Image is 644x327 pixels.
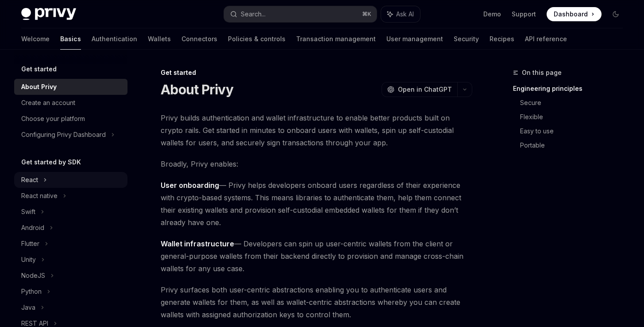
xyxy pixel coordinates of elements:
div: Configuring Privy Dashboard [21,129,106,140]
button: Search...⌘K [224,6,376,22]
a: About Privy [14,79,127,95]
span: Dashboard [554,10,588,19]
a: Dashboard [547,7,602,21]
strong: User onboarding [161,181,219,190]
div: Flutter [21,238,39,249]
a: Security [454,28,479,50]
a: Flexible [520,110,630,124]
h1: About Privy [161,82,233,97]
a: Portable [520,138,630,152]
a: Choose your platform [14,111,127,127]
div: Unity [21,254,36,265]
a: Recipes [490,28,514,50]
span: Ask AI [396,10,414,19]
span: — Privy helps developers onboard users regardless of their experience with crypto-based systems. ... [161,179,472,229]
button: Toggle dark mode [609,7,623,21]
div: About Privy [21,82,57,92]
button: Ask AI [381,6,420,22]
a: Policies & controls [228,28,285,50]
a: Create an account [14,95,127,111]
a: Basics [60,28,81,50]
a: API reference [525,28,567,50]
span: Broadly, Privy enables: [161,158,472,170]
a: Secure [520,96,630,110]
div: Create an account [21,97,75,108]
a: Engineering principles [513,82,630,96]
div: Python [21,286,42,297]
strong: Wallet infrastructure [161,239,234,248]
span: On this page [522,67,562,78]
span: ⌘ K [362,11,371,18]
img: dark logo [21,8,76,20]
div: Get started [161,68,472,77]
a: Welcome [21,28,50,50]
a: Easy to use [520,124,630,138]
div: Choose your platform [21,113,85,124]
div: React [21,175,38,185]
a: Wallets [148,28,171,50]
a: User management [386,28,443,50]
button: Open in ChatGPT [382,82,457,97]
a: Connectors [181,28,217,50]
div: Swift [21,206,35,217]
a: Authentication [92,28,137,50]
span: — Developers can spin up user-centric wallets from the client or general-purpose wallets from the... [161,237,472,275]
div: React native [21,191,58,201]
span: Privy surfaces both user-centric abstractions enabling you to authenticate users and generate wal... [161,284,472,321]
span: Open in ChatGPT [398,85,452,94]
a: Demo [483,10,501,19]
div: Java [21,302,35,313]
h5: Get started by SDK [21,157,81,167]
div: Search... [241,9,266,19]
a: Support [512,10,536,19]
div: NodeJS [21,270,45,281]
div: Android [21,222,44,233]
span: Privy builds authentication and wallet infrastructure to enable better products built on crypto r... [161,112,472,149]
a: Transaction management [296,28,376,50]
h5: Get started [21,64,57,74]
